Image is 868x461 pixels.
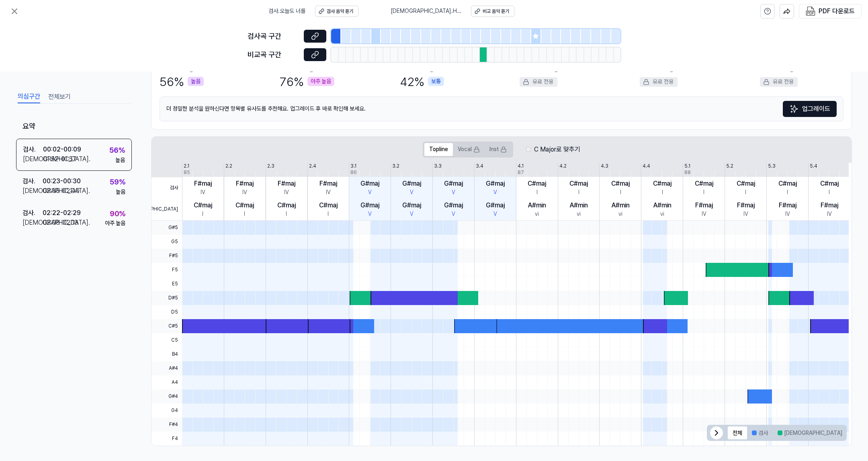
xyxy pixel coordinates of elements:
div: 검사곡 구간 [248,31,299,42]
div: 더 정밀한 분석을 원하신다면 항목별 유사도를 추천해요. 업그레이드 후 바로 확인해 보세요. [160,96,843,121]
div: 아주 높음 [105,219,125,227]
div: V [452,210,455,218]
div: [DEMOGRAPHIC_DATA] . [23,154,43,164]
div: IV [201,188,205,197]
span: 검사 [151,177,182,199]
div: F#maj [695,201,713,210]
div: 검사 음악 듣기 [327,8,353,15]
div: V [452,188,455,197]
button: 전체 [728,426,747,439]
div: I [536,188,538,197]
div: C#maj [778,179,797,188]
div: 85 [184,169,190,176]
span: A4 [151,375,182,389]
div: 87 [518,169,524,176]
div: F#maj [737,201,755,210]
span: F#4 [151,418,182,432]
div: G#maj [486,201,505,210]
span: C#5 [151,319,182,333]
span: F5 [151,263,182,277]
span: F#5 [151,249,182,263]
button: 검사 [747,426,773,439]
span: D5 [151,305,182,319]
div: C#maj [194,201,212,210]
div: IV [242,188,247,197]
div: 검사 . [23,176,43,186]
div: 02:08 - 02:13 [43,217,78,227]
div: C#maj [319,201,338,210]
div: 검사 . [23,145,43,154]
div: [DEMOGRAPHIC_DATA] . [23,217,43,227]
div: I [787,188,788,197]
div: 아주 높음 [307,77,334,86]
div: C#maj [695,179,713,188]
div: 5.2 [726,163,733,170]
div: C#maj [528,179,546,188]
div: F#maj [821,201,838,210]
button: 전체보기 [48,90,71,103]
div: 높음 [115,156,125,164]
div: C#maj [277,201,296,210]
span: 검사 . 오늘도 너를 [268,7,305,15]
div: C#maj [653,179,671,188]
div: [DEMOGRAPHIC_DATA] . [23,186,43,196]
div: 4.2 [559,163,567,170]
div: V [368,188,372,197]
div: A#min [570,201,588,210]
div: 3.2 [392,163,399,170]
div: F#maj [779,201,796,210]
div: IV [785,210,790,218]
div: G#maj [444,201,463,210]
div: I [745,188,746,197]
div: 02:22 - 02:29 [43,208,81,217]
div: 88 [684,169,691,176]
div: G#maj [402,179,421,188]
div: I [620,188,621,197]
span: F4 [151,432,182,446]
div: G#maj [402,201,421,210]
div: 2.2 [225,163,232,170]
div: G#maj [486,179,505,188]
label: C Major로 맞추기 [534,145,580,154]
div: 유료 전용 [520,77,557,87]
button: [DEMOGRAPHIC_DATA] [773,426,847,439]
div: V [368,210,372,218]
div: PDF 다운로드 [819,6,855,16]
div: I [286,210,287,218]
div: 유료 전용 [640,77,678,87]
div: I [703,188,704,197]
div: IV [326,188,331,197]
div: 00:23 - 00:30 [43,176,81,186]
span: G4 [151,404,182,418]
div: G#maj [444,179,463,188]
span: G#4 [151,389,182,404]
div: vi [618,210,622,218]
div: 42 % [400,73,444,90]
a: Sparkles업그레이드 [783,101,837,117]
div: F#maj [194,179,212,188]
div: 59 % [110,176,125,188]
div: 높음 [116,188,125,196]
div: I [328,210,329,218]
div: I [578,188,579,197]
button: 검사 음악 듣기 [315,6,358,17]
div: C#maj [611,179,630,188]
div: 3.4 [476,163,483,170]
span: G#5 [151,221,182,235]
div: 높음 [188,77,204,86]
span: [DEMOGRAPHIC_DATA] . Hold My Hand [391,7,461,15]
div: I [202,210,203,218]
div: IV [284,188,289,197]
div: vi [577,210,581,218]
div: 검사 . [23,208,43,217]
div: 유료 전용 [760,77,798,87]
div: 3.3 [434,163,442,170]
div: 보통 [428,77,444,86]
div: 2.3 [267,163,274,170]
img: share [783,8,790,15]
div: I [829,188,830,197]
div: 2.1 [184,163,189,170]
button: 비교 음악 듣기 [471,6,514,17]
img: PDF Download [806,6,815,16]
div: A#min [612,201,630,210]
